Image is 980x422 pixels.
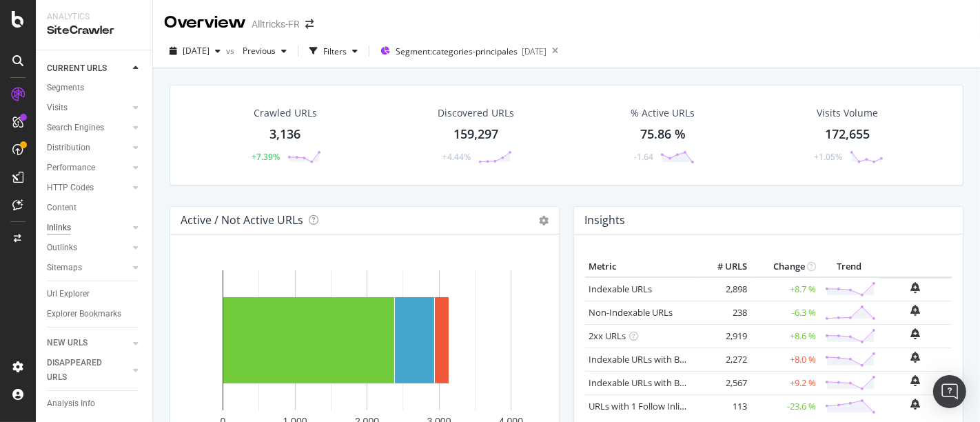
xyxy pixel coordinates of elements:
[47,396,95,411] div: Analysis Info
[634,151,653,163] div: -1.64
[911,328,921,339] div: bell-plus
[751,324,819,348] td: +8.6 %
[589,400,690,412] a: URLs with 1 Follow Inlink
[305,19,314,29] div: arrow-right-arrow-left
[47,221,129,235] a: Inlinks
[751,371,819,394] td: +9.2 %
[751,348,819,371] td: +8.0 %
[47,161,129,175] a: Performance
[539,216,549,225] i: Options
[47,201,76,215] div: Content
[631,106,695,120] div: % Active URLs
[47,201,143,215] a: Content
[443,151,471,163] div: +4.44%
[695,277,751,301] td: 2,898
[47,81,84,95] div: Segments
[911,375,921,386] div: bell-plus
[47,336,129,350] a: NEW URLS
[270,125,301,143] div: 3,136
[47,221,71,235] div: Inlinks
[522,46,547,57] div: [DATE]
[47,241,129,255] a: Outlinks
[254,106,317,120] div: Crawled URLs
[911,399,921,410] div: bell-plus
[47,141,129,155] a: Distribution
[640,125,686,143] div: 75.86 %
[589,283,652,295] a: Indexable URLs
[589,353,704,365] a: Indexable URLs with Bad H1
[375,40,547,62] button: Segment:categories-principales[DATE]
[47,181,129,195] a: HTTP Codes
[695,394,751,418] td: 113
[47,121,129,135] a: Search Engines
[183,45,210,57] span: 2025 Sep. 8th
[911,305,921,316] div: bell-plus
[304,40,363,62] button: Filters
[396,46,518,57] span: Segment: categories-principales
[47,287,90,301] div: Url Explorer
[695,348,751,371] td: 2,272
[817,106,879,120] div: Visits Volume
[47,121,104,135] div: Search Engines
[226,45,237,57] span: vs
[695,371,751,394] td: 2,567
[751,301,819,324] td: -6.3 %
[47,261,82,275] div: Sitemaps
[438,106,515,120] div: Discovered URLs
[751,277,819,301] td: +8.7 %
[589,376,739,389] a: Indexable URLs with Bad Description
[47,307,121,321] div: Explorer Bookmarks
[47,307,143,321] a: Explorer Bookmarks
[164,40,226,62] button: [DATE]
[252,151,280,163] div: +7.39%
[585,257,695,277] th: Metric
[47,61,129,76] a: CURRENT URLS
[47,61,107,76] div: CURRENT URLS
[751,394,819,418] td: -23.6 %
[47,11,141,23] div: Analytics
[47,261,129,275] a: Sitemaps
[454,125,499,143] div: 159,297
[237,40,292,62] button: Previous
[47,287,143,301] a: Url Explorer
[751,257,819,277] th: Change
[47,81,143,95] a: Segments
[47,356,129,385] a: DISAPPEARED URLS
[47,101,129,115] a: Visits
[47,101,68,115] div: Visits
[47,396,143,411] a: Analysis Info
[47,141,90,155] div: Distribution
[323,46,347,57] div: Filters
[911,282,921,293] div: bell-plus
[47,356,116,385] div: DISAPPEARED URLS
[819,257,879,277] th: Trend
[933,375,966,408] div: Open Intercom Messenger
[695,301,751,324] td: 238
[237,45,276,57] span: Previous
[815,151,843,163] div: +1.05%
[589,330,626,342] a: 2xx URLs
[695,257,751,277] th: # URLS
[911,352,921,363] div: bell-plus
[584,211,625,230] h4: Insights
[47,336,88,350] div: NEW URLS
[589,306,673,319] a: Non-Indexable URLs
[47,161,95,175] div: Performance
[695,324,751,348] td: 2,919
[47,23,141,39] div: SiteCrawler
[164,11,246,34] div: Overview
[47,241,77,255] div: Outlinks
[252,17,300,31] div: Alltricks-FR
[181,211,303,230] h4: Active / Not Active URLs
[826,125,870,143] div: 172,655
[47,181,94,195] div: HTTP Codes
